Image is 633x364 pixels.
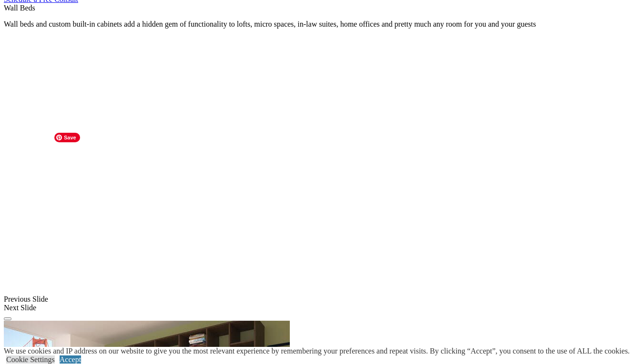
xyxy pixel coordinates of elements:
[4,317,11,320] button: Click here to pause slide show
[4,295,629,304] div: Previous Slide
[4,304,629,312] div: Next Slide
[4,20,629,29] p: Wall beds and custom built-in cabinets add a hidden gem of functionality to lofts, micro spaces, ...
[60,355,81,364] a: Accept
[4,4,35,12] span: Wall Beds
[4,347,630,355] div: We use cookies and IP address on our website to give you the most relevant experience by remember...
[6,355,55,364] a: Cookie Settings
[54,133,80,142] span: Save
